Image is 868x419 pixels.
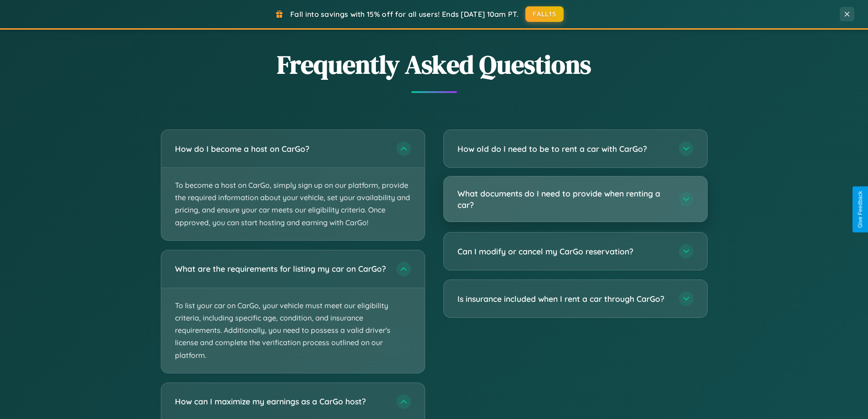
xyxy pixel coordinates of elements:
h2: Frequently Asked Questions [161,47,708,82]
h3: Can I modify or cancel my CarGo reservation? [457,246,670,257]
h3: What documents do I need to provide when renting a car? [457,188,670,210]
span: Fall into savings with 15% off for all users! Ends [DATE] 10am PT. [290,10,519,19]
button: FALL15 [525,6,564,22]
p: To become a host on CarGo, simply sign up on our platform, provide the required information about... [161,168,425,240]
h3: How old do I need to be to rent a car with CarGo? [457,143,670,155]
h3: What are the requirements for listing my car on CarGo? [175,263,387,274]
h3: How can I maximize my earnings as a CarGo host? [175,396,387,407]
h3: How do I become a host on CarGo? [175,143,387,155]
p: To list your car on CarGo, your vehicle must meet our eligibility criteria, including specific ag... [161,288,425,373]
h3: Is insurance included when I rent a car through CarGo? [457,293,670,305]
div: Give Feedback [857,191,863,228]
